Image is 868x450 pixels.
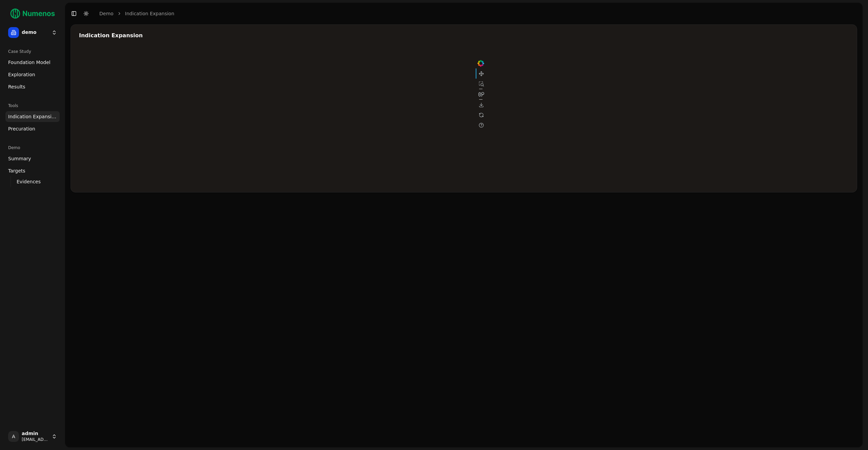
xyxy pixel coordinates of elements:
[22,437,49,442] span: [EMAIL_ADDRESS]
[8,167,25,174] span: Targets
[79,33,849,38] div: Indication Expansion
[5,111,60,122] a: Indication Expansion
[8,59,51,66] span: Foundation Model
[5,57,60,68] a: Foundation Model
[8,155,31,162] span: Summary
[17,178,41,185] span: Evidences
[22,29,49,36] span: demo
[5,142,60,153] div: Demo
[81,9,91,18] button: Toggle Dark Mode
[22,431,49,437] span: admin
[5,5,60,22] img: Numenos
[99,10,174,17] nav: breadcrumb
[8,431,19,442] span: A
[5,153,60,164] a: Summary
[8,113,57,120] span: Indication Expansion
[69,9,79,18] button: Toggle Sidebar
[5,100,60,111] div: Tools
[5,123,60,134] a: Precuration
[5,165,60,176] a: Targets
[5,69,60,80] a: Exploration
[5,24,60,41] button: demo
[8,71,35,78] span: Exploration
[5,81,60,92] a: Results
[125,10,174,17] a: Indication Expansion
[5,46,60,57] div: Case Study
[14,177,52,186] a: Evidences
[8,125,35,132] span: Precuration
[5,428,60,445] button: Aadmin[EMAIL_ADDRESS]
[8,83,25,90] span: Results
[99,10,114,17] a: demo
